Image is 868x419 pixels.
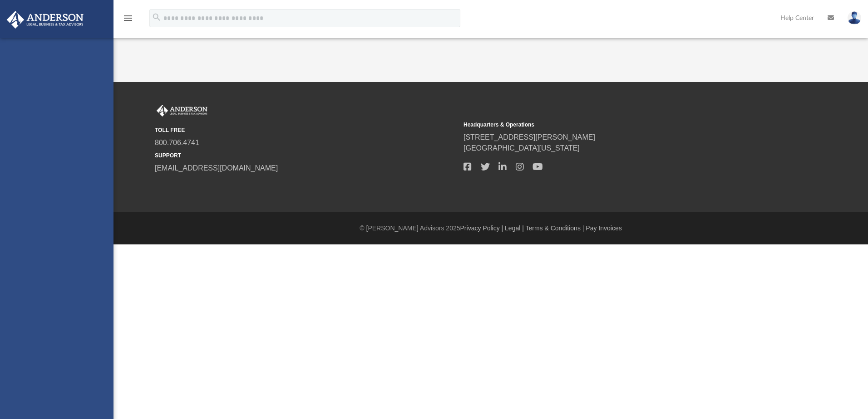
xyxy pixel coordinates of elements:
small: TOLL FREE [155,126,457,134]
i: menu [123,13,133,24]
a: [STREET_ADDRESS][PERSON_NAME] [464,133,595,141]
a: [GEOGRAPHIC_DATA][US_STATE] [464,144,580,152]
img: User Pic [848,11,861,24]
a: Privacy Policy | [460,224,503,232]
a: Terms & Conditions | [526,224,584,232]
img: Anderson Advisors Platinum Portal [155,105,209,117]
a: Legal | [505,224,524,232]
i: search [152,12,162,22]
a: menu [123,17,133,24]
div: © [PERSON_NAME] Advisors 2025 [113,224,868,233]
a: Pay Invoices [586,224,621,232]
a: [EMAIL_ADDRESS][DOMAIN_NAME] [155,164,278,172]
a: 800.706.4741 [155,139,199,146]
small: Headquarters & Operations [464,121,766,129]
img: Anderson Advisors Platinum Portal [4,11,86,29]
small: SUPPORT [155,151,457,160]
